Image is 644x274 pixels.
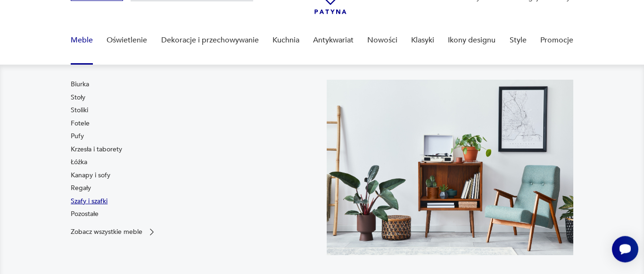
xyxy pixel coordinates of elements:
[71,80,89,90] a: Biurka
[313,23,354,59] a: Antykwariat
[71,145,122,155] a: Krzesła i taborety
[272,23,299,59] a: Kuchnia
[71,228,157,237] a: Zobacz wszystkie meble
[71,158,87,167] a: Łóżka
[161,23,259,59] a: Dekoracje i przechowywanie
[71,184,91,193] a: Regały
[71,106,88,116] a: Stoliki
[107,23,147,59] a: Oświetlenie
[71,23,93,59] a: Meble
[71,119,90,129] a: Fotele
[327,80,573,256] img: 969d9116629659dbb0bd4e745da535dc.jpg
[448,23,495,59] a: Ikony designu
[411,23,434,59] a: Klasyki
[71,171,110,181] a: Kanapy i sofy
[71,197,107,207] a: Szafy i szafki
[71,210,99,219] a: Pozostałe
[71,132,84,141] a: Pufy
[612,236,638,263] iframe: Smartsupp widget button
[71,229,142,235] p: Zobacz wszystkie meble
[540,23,573,59] a: Promocje
[71,93,85,103] a: Stoły
[367,23,397,59] a: Nowości
[510,23,527,59] a: Style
